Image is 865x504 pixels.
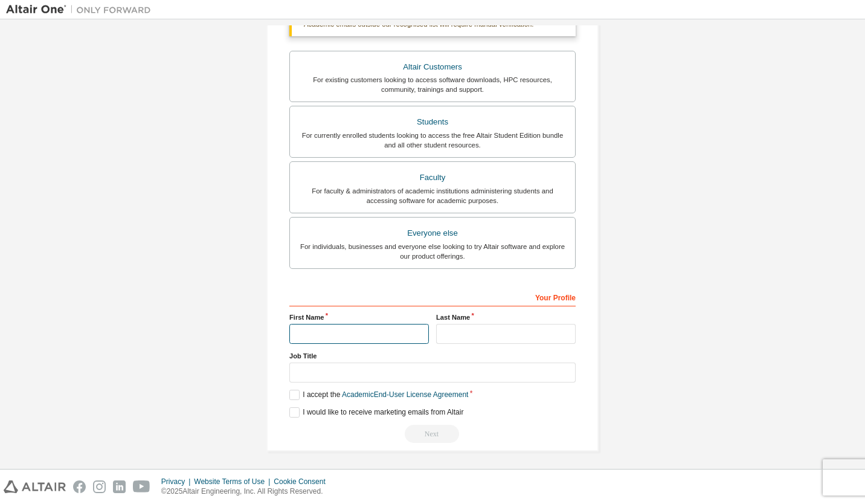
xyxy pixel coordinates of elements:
[73,480,86,493] img: facebook.svg
[113,480,126,493] img: linkedin.svg
[297,59,568,76] div: Altair Customers
[289,407,463,418] label: I would like to receive marketing emails from Altair
[6,4,157,16] img: Altair One
[289,390,468,400] label: I accept the
[297,114,568,131] div: Students
[297,75,568,94] div: For existing customers looking to access software downloads, HPC resources, community, trainings ...
[161,477,194,486] div: Privacy
[342,390,468,399] a: Academic End-User License Agreement
[289,351,576,361] label: Job Title
[289,425,576,443] div: Read and acccept EULA to continue
[297,242,568,261] div: For individuals, businesses and everyone else looking to try Altair software and explore our prod...
[289,287,576,306] div: Your Profile
[297,169,568,186] div: Faculty
[289,312,429,322] label: First Name
[4,480,66,493] img: altair_logo.svg
[161,486,333,497] p: © 2025 Altair Engineering, Inc. All Rights Reserved.
[436,312,576,322] label: Last Name
[297,186,568,205] div: For faculty & administrators of academic institutions administering students and accessing softwa...
[297,131,568,150] div: For currently enrolled students looking to access the free Altair Student Edition bundle and all ...
[133,480,150,493] img: youtube.svg
[93,480,106,493] img: instagram.svg
[297,225,568,242] div: Everyone else
[274,477,332,486] div: Cookie Consent
[194,477,274,486] div: Website Terms of Use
